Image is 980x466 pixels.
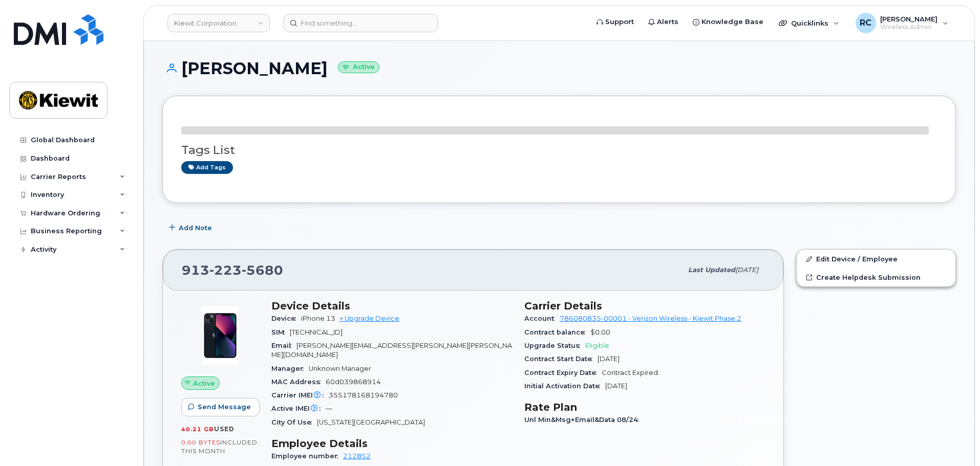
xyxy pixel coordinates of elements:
[181,398,260,416] button: Send Message
[181,144,937,157] h3: Tags List
[179,223,212,233] span: Add Note
[524,401,765,413] h3: Rate Plan
[162,59,956,77] h1: [PERSON_NAME]
[317,418,425,426] span: [US_STATE][GEOGRAPHIC_DATA]
[271,378,326,386] span: MAC Address
[326,405,332,412] span: —
[585,342,609,349] span: Eligible
[271,418,317,426] span: City Of Use
[524,355,598,363] span: Contract Start Date
[181,439,220,446] span: 0.00 Bytes
[590,328,610,336] span: $0.00
[189,305,251,366] img: image20231002-3703462-1ig824h.jpeg
[326,378,381,386] span: 60d039868914
[271,342,512,359] span: [PERSON_NAME][EMAIL_ADDRESS][PERSON_NAME][PERSON_NAME][DOMAIN_NAME]
[193,379,215,388] span: Active
[271,437,512,450] h3: Employee Details
[271,342,296,349] span: Email
[524,342,585,349] span: Upgrade Status
[524,300,765,312] h3: Carrier Details
[181,438,258,455] span: included this month
[271,315,301,322] span: Device
[338,61,379,73] small: Active
[524,382,605,390] span: Initial Activation Date
[209,262,242,278] span: 223
[598,355,620,363] span: [DATE]
[560,315,741,322] a: 786080835-00001 - Verizon Wireless - Kiewit Phase 2
[181,161,233,174] a: Add tags
[524,369,602,376] span: Contract Expiry Date
[181,426,214,433] span: 40.21 GB
[524,416,644,424] span: Unl Min&Msg+Email&Data 08/24
[688,266,735,274] span: Last updated
[271,300,512,312] h3: Device Details
[524,315,560,322] span: Account
[602,369,658,376] span: Contract Expired
[339,315,399,322] a: + Upgrade Device
[182,262,283,278] span: 913
[271,452,343,460] span: Employee number
[797,268,955,286] a: Create Helpdesk Submission
[797,250,955,268] a: Edit Device / Employee
[271,328,290,336] span: SIM
[271,405,326,412] span: Active IMEI
[290,328,343,336] span: [TECHNICAL_ID]
[301,315,335,322] span: iPhone 13
[198,402,251,412] span: Send Message
[343,452,371,460] a: 212852
[524,328,590,336] span: Contract balance
[271,365,309,372] span: Manager
[309,365,371,372] span: Unknown Manager
[242,262,283,278] span: 5680
[214,425,235,433] span: used
[271,391,329,399] span: Carrier IMEI
[329,391,398,399] span: 355178168194780
[162,218,221,237] button: Add Note
[735,266,758,274] span: [DATE]
[605,382,627,390] span: [DATE]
